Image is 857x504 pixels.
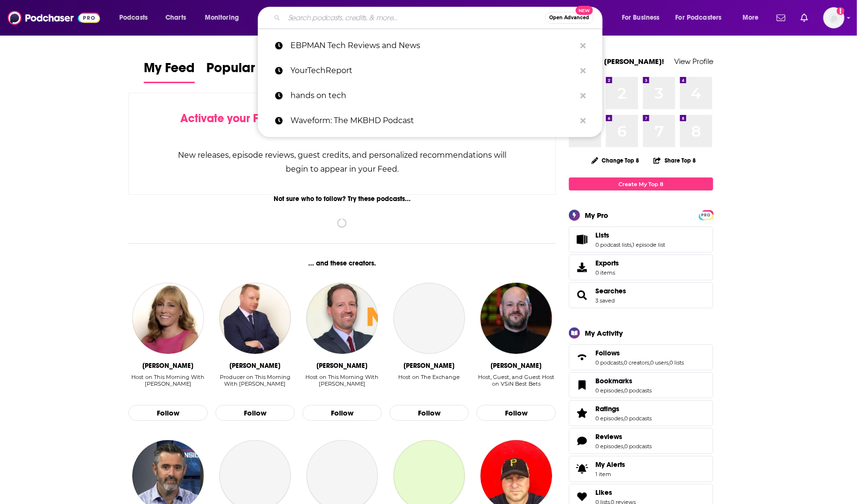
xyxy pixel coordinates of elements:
span: Monitoring [205,11,239,25]
span: Lists [569,227,713,252]
a: View Profile [674,57,713,66]
span: PRO [700,212,712,219]
span: , [623,359,624,366]
a: Searches [595,287,626,295]
a: Show notifications dropdown [773,10,789,26]
div: Host on This Morning With [PERSON_NAME] [128,374,208,387]
span: Likes [595,488,612,497]
span: New [576,6,593,15]
a: Jennifer Kushinka [132,283,203,354]
img: User Profile [823,7,844,28]
a: 0 episodes [595,443,623,450]
a: Charts [159,10,192,25]
div: Not sure who to follow? Try these podcasts... [128,195,556,203]
span: Ratings [569,400,713,426]
a: Ratings [572,406,592,420]
div: Host on This Morning With Gordon Deal [302,374,382,394]
div: Jennifer Kushinka [142,362,193,370]
button: Follow [477,405,556,421]
span: , [623,387,624,394]
span: Follows [569,344,713,370]
span: Open Advanced [549,15,589,20]
button: open menu [736,10,771,25]
span: , [623,415,624,422]
img: Mike Gavin [219,283,290,354]
div: Host on This Morning With Gordon Deal [128,374,208,394]
a: Reviews [595,432,652,441]
a: PRO [700,211,712,218]
div: Producer on This Morning With Gordon Deal [215,374,295,394]
div: Mike Gavin [229,362,280,370]
a: 0 creators [624,359,649,366]
span: My Alerts [595,460,625,469]
span: , [649,359,650,366]
input: Search podcasts, credits, & more... [284,10,545,25]
a: Likes [595,488,636,497]
button: open menu [615,10,672,25]
img: Podchaser - Follow, Share and Rate Podcasts [8,9,100,27]
div: Host on The Exchange [398,374,460,394]
span: For Podcasters [676,11,722,25]
span: , [623,443,624,450]
button: Follow [128,405,208,421]
a: Searches [572,289,592,302]
span: Lists [595,231,609,239]
div: Gordon Deal [316,362,367,370]
div: Wes Reynolds [491,362,542,370]
a: Follows [572,351,592,364]
p: EBPMAN Tech Reviews and News [290,33,576,58]
a: 0 podcasts [624,387,652,394]
span: Ratings [595,404,619,413]
span: For Business [622,11,660,25]
div: My Activity [585,328,623,338]
div: New releases, episode reviews, guest credits, and personalized recommendations will begin to appe... [177,148,507,176]
a: Ratings [595,404,652,413]
span: 1 item [595,471,625,478]
div: ... and these creators. [128,259,556,267]
div: My Pro [585,211,608,220]
button: Show profile menu [823,7,844,28]
img: Wes Reynolds [480,283,552,354]
button: open menu [198,10,252,25]
p: hands on tech [290,83,576,108]
div: Host, Guest, and Guest Host on VSiN Best Bets [477,374,556,387]
a: 3 saved [595,297,615,304]
a: 0 podcasts [624,443,652,450]
a: My Feed [144,60,195,83]
a: 1 episode list [632,241,665,248]
a: Popular Feed [206,60,288,83]
button: Change Top 8 [586,154,645,166]
a: Follows [595,349,684,357]
span: , [631,241,632,248]
a: Create My Top 8 [569,177,713,190]
button: Follow [215,405,295,421]
a: 0 podcasts [595,359,623,366]
a: Lists [595,231,665,239]
a: 0 episodes [595,415,623,422]
a: Lists [572,233,592,246]
button: Open AdvancedNew [545,12,593,24]
span: Reviews [569,428,713,454]
div: Kelly Evans [403,362,454,370]
a: My Alerts [569,456,713,482]
a: 0 podcasts [624,415,652,422]
button: open menu [669,10,736,25]
span: Searches [569,282,713,308]
a: 0 users [650,359,668,366]
span: Bookmarks [595,377,632,385]
span: Reviews [595,432,622,441]
a: hands on tech [258,83,603,108]
span: My Feed [144,60,195,82]
span: Bookmarks [569,372,713,398]
span: My Alerts [572,462,592,476]
p: Waveform: The MKBHD Podcast [290,108,576,133]
button: Follow [302,405,382,421]
span: Charts [165,11,186,25]
a: Exports [569,254,713,280]
a: 0 episodes [595,387,623,394]
a: Reviews [572,434,592,448]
